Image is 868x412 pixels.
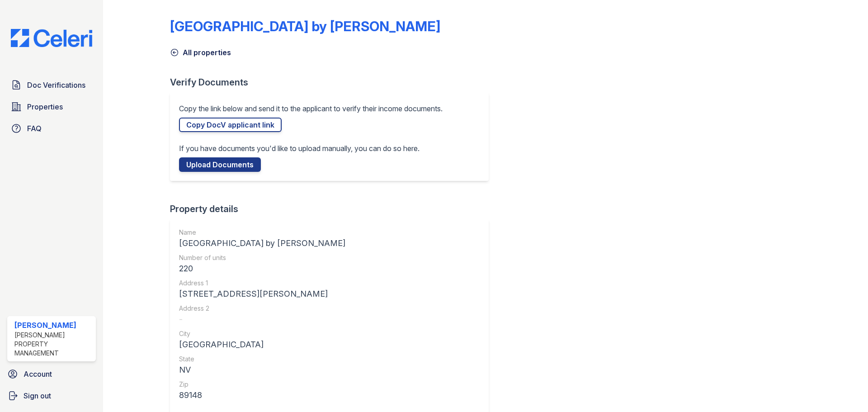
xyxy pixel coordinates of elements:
a: FAQ [7,119,96,137]
div: [GEOGRAPHIC_DATA] by [PERSON_NAME] [179,237,345,250]
span: Sign out [24,390,51,401]
div: Number of units [179,253,345,262]
p: Copy the link below and send it to the applicant to verify their income documents. [179,103,443,114]
div: 89148 [179,389,345,402]
span: Doc Verifications [27,80,85,90]
div: [STREET_ADDRESS][PERSON_NAME] [179,288,345,300]
div: [GEOGRAPHIC_DATA] [179,338,345,351]
span: Properties [27,101,63,112]
div: NV [179,364,345,376]
a: Copy DocV applicant link [179,118,282,132]
div: - [179,313,345,326]
a: All properties [170,47,231,58]
div: [GEOGRAPHIC_DATA] by [PERSON_NAME] [170,18,440,34]
div: Name [179,228,345,237]
div: Zip [179,380,345,389]
iframe: chat widget [830,376,859,403]
div: Verify Documents [170,76,496,89]
div: State [179,355,345,364]
div: 220 [179,262,345,275]
div: [PERSON_NAME] [14,320,92,331]
div: Address 2 [179,304,345,313]
a: Properties [7,98,96,116]
a: Account [4,365,99,383]
img: CE_Logo_Blue-a8612792a0a2168367f1c8372b55b34899dd931a85d93a1a3d3e32e68fde9ad4.png [4,29,99,47]
div: [PERSON_NAME] Property Management [14,331,92,358]
div: Address 1 [179,279,345,288]
div: City [179,329,345,338]
span: Account [24,369,52,379]
p: If you have documents you'd like to upload manually, you can do so here. [179,143,420,154]
a: Upload Documents [179,157,261,172]
div: Property details [170,203,496,215]
a: Sign out [4,387,99,405]
span: FAQ [27,123,42,134]
a: Doc Verifications [7,76,96,94]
